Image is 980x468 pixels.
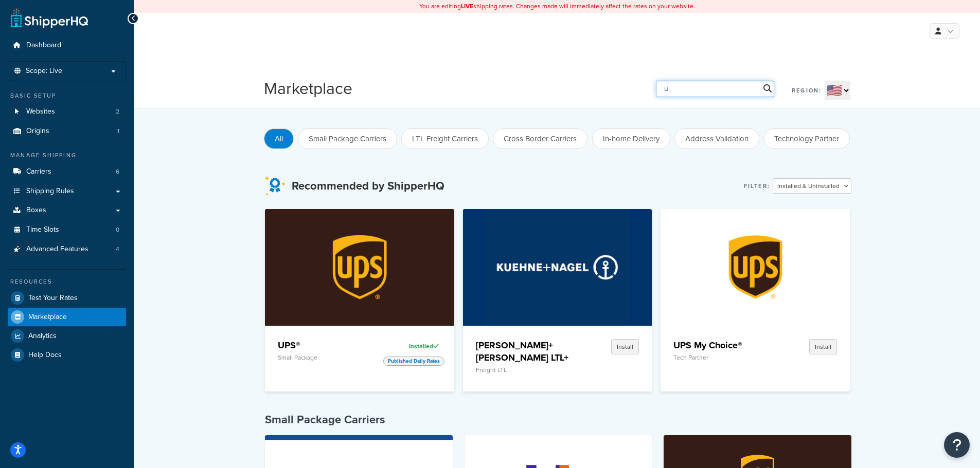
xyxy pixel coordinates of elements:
[26,206,46,215] span: Boxes
[8,240,126,259] a: Advanced Features4
[493,128,587,149] button: Cross Border Carriers
[476,366,574,373] p: Freight LTL
[28,294,78,303] span: Test Your Rates
[264,77,352,100] h1: Marketplace
[28,313,67,322] span: Marketplace
[673,339,771,351] h4: UPS My Choice®
[763,128,850,149] button: Technology Partner
[8,201,126,220] a: Boxes
[383,339,441,353] div: Installed
[674,128,759,149] button: Address Validation
[8,277,126,286] div: Resources
[8,182,126,201] a: Shipping Rules
[8,122,126,141] a: Origins1
[265,412,851,427] h4: Small Package Carriers
[26,67,62,76] span: Scope: Live
[278,354,376,361] p: Small Package
[683,209,828,325] img: UPS My Choice®
[8,122,126,141] li: Origins
[26,41,61,50] span: Dashboard
[278,339,376,351] h4: UPS®
[792,83,822,98] label: Region:
[116,226,119,234] span: 0
[611,339,639,354] button: Install
[26,127,49,136] span: Origins
[8,327,126,345] a: Analytics
[661,209,850,391] a: UPS My Choice®UPS My Choice®Tech PartnerInstall
[116,245,119,254] span: 4
[292,180,444,192] h3: Recommended by ShipperHQ
[592,128,670,149] button: In-home Delivery
[8,220,126,239] li: Time Slots
[26,167,51,176] span: Carriers
[809,339,837,354] button: Install
[8,240,126,259] li: Advanced Features
[8,162,126,181] a: Carriers6
[8,289,126,307] a: Test Your Rates
[8,151,126,160] div: Manage Shipping
[8,102,126,121] a: Websites2
[8,308,126,326] a: Marketplace
[461,2,473,11] b: LIVE
[401,128,489,149] button: LTL Freight Carriers
[8,346,126,364] a: Help Docs
[944,432,970,458] button: Open Resource Center
[26,226,59,234] span: Time Slots
[8,220,126,239] a: Time Slots0
[656,81,774,97] input: Search
[28,332,57,341] span: Analytics
[8,36,126,55] a: Dashboard
[8,91,126,100] div: Basic Setup
[673,354,771,361] p: Tech Partner
[744,179,770,193] label: Filter:
[116,107,119,116] span: 2
[8,102,126,121] li: Websites
[26,245,88,254] span: Advanced Features
[116,167,119,176] span: 6
[265,209,454,391] a: UPS®UPS®Small PackageInstalledPublished Daily Rates
[28,351,62,360] span: Help Docs
[26,107,55,116] span: Websites
[383,357,444,366] span: Published Daily Rates
[463,209,652,391] a: Kuehne+Nagel LTL+[PERSON_NAME]+[PERSON_NAME] LTL+Freight LTLInstall
[117,127,119,136] span: 1
[298,128,397,149] button: Small Package Carriers
[485,209,630,325] img: Kuehne+Nagel LTL+
[26,187,74,196] span: Shipping Rules
[287,209,433,325] img: UPS®
[8,162,126,181] li: Carriers
[476,339,574,364] h4: [PERSON_NAME]+[PERSON_NAME] LTL+
[264,128,294,149] button: All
